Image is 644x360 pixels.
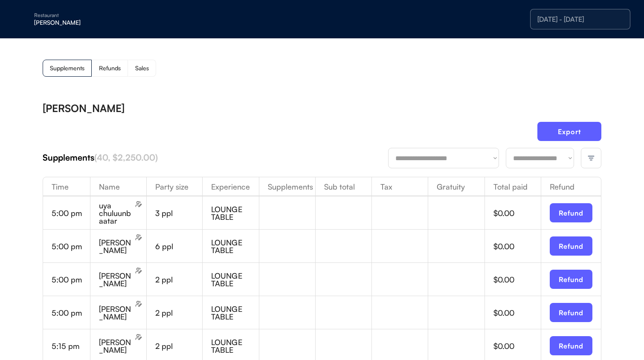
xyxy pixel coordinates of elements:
div: [PERSON_NAME] [99,239,133,254]
div: [DATE] - [DATE] [537,16,623,23]
div: LOUNGE TABLE [211,239,258,254]
img: filter-lines.svg [587,154,595,162]
button: Refund [550,236,592,256]
img: users-edit.svg [135,334,142,340]
img: users-edit.svg [135,300,142,307]
font: (40, $2,250.00) [94,152,158,163]
div: [PERSON_NAME] [43,103,125,113]
button: Refund [550,303,592,322]
div: Total paid [485,183,541,190]
div: Supplements [259,183,315,190]
div: Tax [372,183,428,190]
div: Experience [203,183,258,190]
img: users-edit.svg [135,201,142,207]
div: 2 ppl [155,309,202,317]
div: $0.00 [493,309,541,317]
div: 5:00 pm [52,276,90,283]
div: Sub total [316,183,371,190]
img: yH5BAEAAAAALAAAAAABAAEAAAIBRAA7 [17,12,31,26]
div: Time [43,183,90,190]
div: 2 ppl [155,276,202,283]
button: Refund [550,203,592,222]
div: uya chuluunbaatar [99,202,133,225]
div: [PERSON_NAME] [99,305,133,320]
div: [PERSON_NAME] [99,338,133,354]
img: users-edit.svg [135,267,142,274]
div: 5:15 pm [52,342,90,350]
div: 5:00 pm [52,209,90,217]
div: 5:00 pm [52,242,90,250]
div: Refunds [99,65,121,71]
div: Gratuity [428,183,484,190]
button: Refund [550,336,592,355]
div: $0.00 [493,209,541,217]
div: Sales [135,65,149,71]
div: Name [90,183,146,190]
div: 5:00 pm [52,309,90,317]
div: LOUNGE TABLE [211,205,258,221]
div: Supplements [50,65,84,71]
div: Refund [541,183,601,190]
div: [PERSON_NAME] [99,272,133,287]
div: LOUNGE TABLE [211,272,258,287]
div: 3 ppl [155,209,202,217]
div: 6 ppl [155,242,202,250]
div: $0.00 [493,242,541,250]
div: 2 ppl [155,342,202,350]
div: LOUNGE TABLE [211,305,258,320]
button: Refund [550,270,592,289]
div: Party size [147,183,202,190]
img: users-edit.svg [135,234,142,241]
div: [PERSON_NAME] [34,20,142,26]
div: Restaurant [34,13,142,18]
div: $0.00 [493,276,541,283]
div: LOUNGE TABLE [211,338,258,354]
button: Export [537,122,601,141]
div: $0.00 [493,342,541,350]
div: Supplements [43,152,388,164]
